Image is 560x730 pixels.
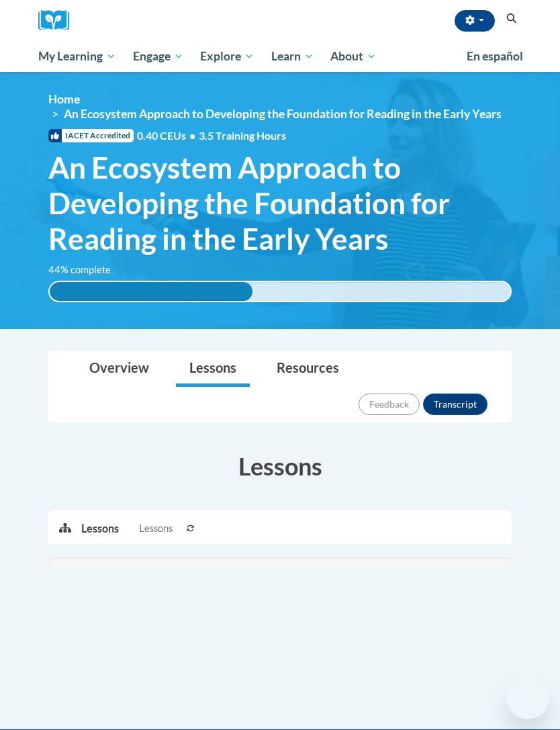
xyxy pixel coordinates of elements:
button: Account Settings [455,10,495,32]
span: Lessons [139,521,173,536]
a: Overview [76,351,162,387]
label: 44% complete [48,263,126,277]
span: An Ecosystem Approach to Developing the Foundation for Reading in the Early Years [48,150,512,256]
button: Search [502,11,522,27]
span: My Learning [38,48,115,64]
button: Feedback [359,394,420,415]
span: 0.40 CEUs [137,128,199,143]
a: En español [458,42,532,71]
span: About [330,48,376,64]
span: 3.5 Training Hours [199,129,286,142]
p: Lessons [81,521,119,536]
span: An Ecosystem Approach to Developing the Foundation for Reading in the Early Years [64,107,502,121]
span: Learn [271,48,314,64]
a: Lessons [176,351,250,387]
h3: Lessons [48,449,512,483]
span: Engage [133,48,183,64]
a: Learn [263,41,322,72]
a: My Learning [30,41,124,72]
a: Engage [124,41,192,72]
a: Explore [191,41,263,72]
span: • [189,129,195,142]
img: Logo brand [38,10,79,31]
button: Transcript [423,394,487,415]
span: IACET Accredited [48,129,134,142]
iframe: Button to launch messaging window [506,676,549,719]
div: Main menu [28,41,532,72]
a: Resources [263,351,353,387]
a: Home [48,92,80,106]
a: About [322,41,385,72]
span: En español [467,49,523,63]
a: Cox Campus [38,10,79,31]
div: 44% complete [50,282,252,301]
span: Explore [200,48,254,64]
